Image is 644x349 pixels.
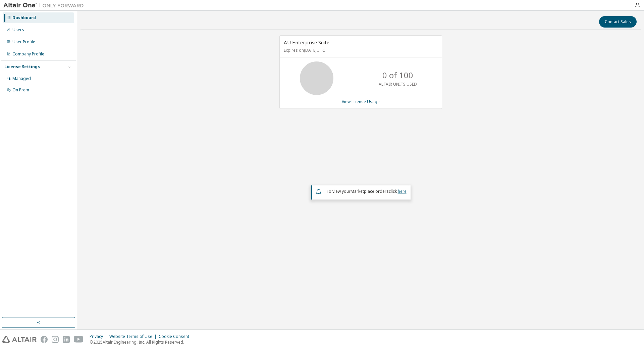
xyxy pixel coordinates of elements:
em: Marketplace orders [351,188,389,194]
a: View License Usage [342,99,380,104]
img: altair_logo.svg [2,336,37,343]
div: Company Profile [12,51,44,57]
div: Website Terms of Use [109,334,159,339]
div: License Settings [4,64,40,70]
a: here [398,188,407,194]
img: linkedin.svg [63,336,70,343]
div: Cookie Consent [159,334,193,339]
p: © 2025 Altair Engineering, Inc. All Rights Reserved. [90,339,193,345]
p: Expires on [DATE] UTC [284,47,436,53]
p: ALTAIR UNITS USED [379,81,417,87]
span: To view your click [326,188,407,194]
img: facebook.svg [41,336,48,343]
div: On Prem [12,87,29,93]
div: Users [12,27,24,33]
p: 0 of 100 [382,70,413,81]
img: youtube.svg [74,336,84,343]
div: Dashboard [12,15,36,20]
img: instagram.svg [52,336,59,343]
img: Altair One [3,2,87,9]
button: Contact Sales [599,16,637,28]
div: User Profile [12,39,35,45]
div: Privacy [90,334,109,339]
span: AU Enterprise Suite [284,39,329,46]
div: Managed [12,76,31,81]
